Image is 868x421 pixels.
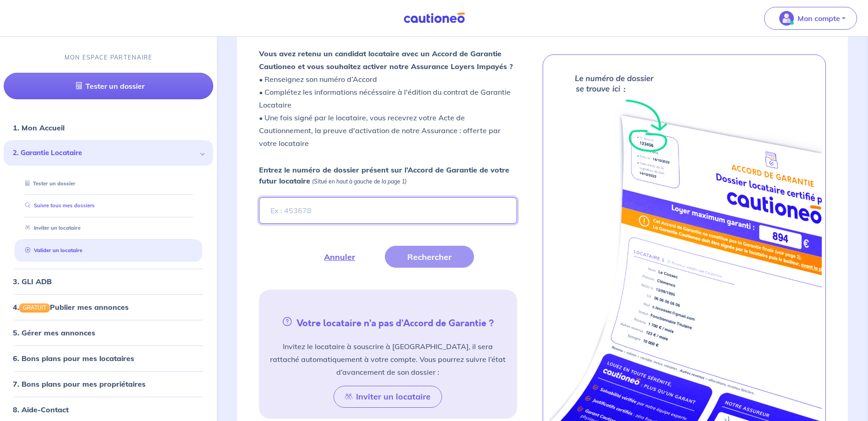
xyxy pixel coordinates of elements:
button: Annuler [302,246,377,268]
a: 1. Mon Accueil [13,123,65,132]
strong: Entrez le numéro de dossier présent sur l’Accord de Garantie de votre futur locataire [259,165,509,185]
div: 4.GRATUITPublier mes annonces [4,298,213,316]
p: Mon compte [798,13,840,24]
a: Tester un dossier [22,180,75,187]
div: 7. Bons plans pour mes propriétaires [4,375,213,393]
a: 6. Bons plans pour mes locataires [13,354,134,363]
div: 3. GLI ADB [4,272,213,291]
a: Suivre tous mes dossiers [22,202,95,209]
p: • Renseignez son numéro d’Accord • Complétez les informations nécéssaire à l'édition du contrat d... [259,47,517,150]
a: Valider un locataire [22,247,82,254]
div: Tester un dossier [15,176,202,191]
button: illu_account_valid_menu.svgMon compte [764,7,857,30]
a: 4.GRATUITPublier mes annonces [13,302,129,312]
a: 8. Aide-Contact [13,405,69,414]
h5: Votre locataire n’a pas d’Accord de Garantie ? [263,315,513,329]
a: 3. GLI ADB [13,277,52,286]
div: 2. Garantie Locataire [4,140,213,166]
a: Inviter un locataire [22,225,81,231]
img: Cautioneo [400,12,469,24]
em: (Situé en haut à gauche de la page 1) [312,178,407,185]
a: 7. Bons plans pour mes propriétaires [13,379,146,389]
input: Ex : 453678 [259,197,517,224]
div: 5. Gérer mes annonces [4,324,213,342]
div: Suivre tous mes dossiers [15,198,202,213]
div: 1. Mon Accueil [4,119,213,137]
a: Tester un dossier [4,73,213,99]
div: Valider un locataire [15,243,202,258]
button: Inviter un locataire [334,386,442,408]
p: MON ESPACE PARTENAIRE [65,53,153,62]
div: Inviter un locataire [15,221,202,236]
a: 5. Gérer mes annonces [13,328,95,337]
strong: Vous avez retenu un candidat locataire avec un Accord de Garantie Cautioneo et vous souhaitez act... [259,49,513,71]
p: Invitez le locataire à souscrire à [GEOGRAPHIC_DATA], il sera rattaché automatiquement à votre co... [270,340,506,378]
span: 2. Garantie Locataire [13,148,197,158]
img: illu_account_valid_menu.svg [779,11,794,26]
div: 6. Bons plans pour mes locataires [4,349,213,367]
div: 8. Aide-Contact [4,400,213,419]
